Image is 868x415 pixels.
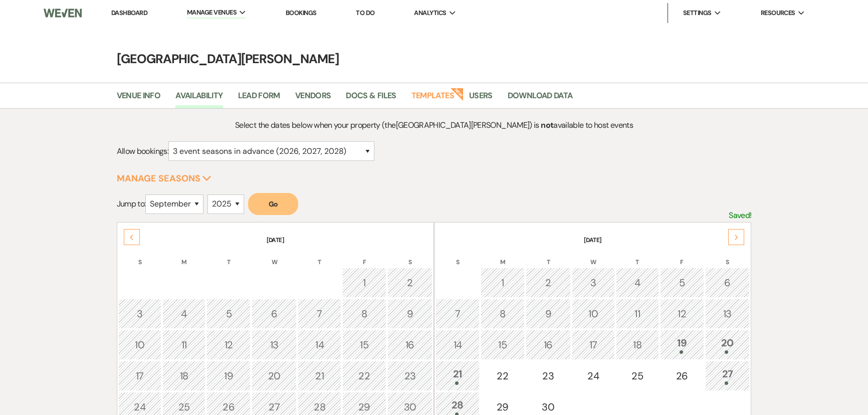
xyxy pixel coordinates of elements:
div: 19 [666,335,699,354]
span: Analytics [414,8,446,18]
div: 6 [711,275,745,290]
div: 25 [621,368,654,383]
div: 30 [531,399,565,414]
div: 14 [441,337,474,352]
div: 27 [257,399,291,414]
div: 12 [212,337,245,352]
span: Resources [761,8,795,18]
div: 24 [577,368,609,383]
div: 21 [303,368,335,383]
div: 14 [303,337,335,352]
div: 4 [621,275,654,290]
div: 3 [577,275,609,290]
div: 8 [348,306,381,321]
div: 10 [124,337,156,352]
th: F [342,246,386,267]
p: Select the dates below when your property (the [GEOGRAPHIC_DATA][PERSON_NAME] ) is available to h... [196,119,672,132]
th: S [387,246,432,267]
div: 18 [621,337,654,352]
span: Jump to: [117,198,146,209]
a: Dashboard [111,9,147,17]
div: 11 [168,337,200,352]
strong: New [450,87,464,101]
div: 10 [577,306,609,321]
div: 15 [486,337,519,352]
th: T [526,246,571,267]
div: 20 [257,368,291,383]
strong: not [541,120,553,130]
div: 24 [124,399,156,414]
a: Venue Info [117,89,161,108]
div: 25 [168,399,200,414]
th: T [616,246,659,267]
span: Allow bookings: [117,146,168,156]
div: 6 [257,306,291,321]
div: 23 [531,368,565,383]
div: 3 [124,306,156,321]
th: W [572,246,615,267]
a: Users [469,89,493,108]
a: Docs & Files [346,89,396,108]
a: Templates [411,89,454,108]
div: 8 [486,306,519,321]
th: [DATE] [118,224,432,245]
div: 7 [441,306,474,321]
div: 7 [303,306,335,321]
th: S [705,246,750,267]
div: 17 [577,337,609,352]
a: Availability [175,89,223,108]
div: 13 [711,306,745,321]
div: 1 [486,275,519,290]
div: 11 [621,306,654,321]
div: 26 [212,399,245,414]
div: 12 [666,306,699,321]
div: 5 [666,275,699,290]
th: S [118,246,161,267]
div: 5 [212,306,245,321]
div: 22 [486,368,519,383]
span: Settings [683,8,712,18]
div: 16 [531,337,565,352]
div: 1 [348,275,381,290]
button: Go [248,193,298,215]
div: 18 [168,368,200,383]
div: 15 [348,337,381,352]
a: Download Data [508,89,573,108]
h4: [GEOGRAPHIC_DATA][PERSON_NAME] [73,50,795,68]
div: 19 [212,368,245,383]
th: M [481,246,525,267]
div: 13 [257,337,291,352]
th: [DATE] [436,224,750,245]
div: 2 [531,275,565,290]
div: 17 [124,368,156,383]
span: Manage Venues [187,8,237,18]
div: 22 [348,368,381,383]
div: 16 [393,337,427,352]
div: 27 [711,366,745,385]
img: Weven Logo [44,3,82,24]
th: W [252,246,297,267]
th: T [206,246,251,267]
div: 30 [393,399,427,414]
p: Saved! [729,209,751,222]
th: M [162,246,205,267]
button: Manage Seasons [117,174,211,183]
div: 28 [303,399,335,414]
div: 21 [441,366,474,385]
th: S [436,246,480,267]
div: 26 [666,368,699,383]
th: T [298,246,341,267]
a: Bookings [286,9,317,17]
div: 2 [393,275,427,290]
a: Vendors [295,89,331,108]
div: 9 [531,306,565,321]
div: 20 [711,335,745,354]
a: Lead Form [238,89,280,108]
div: 29 [486,399,519,414]
a: To Do [356,9,374,17]
div: 29 [348,399,381,414]
div: 9 [393,306,427,321]
div: 4 [168,306,200,321]
th: F [660,246,704,267]
div: 23 [393,368,427,383]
